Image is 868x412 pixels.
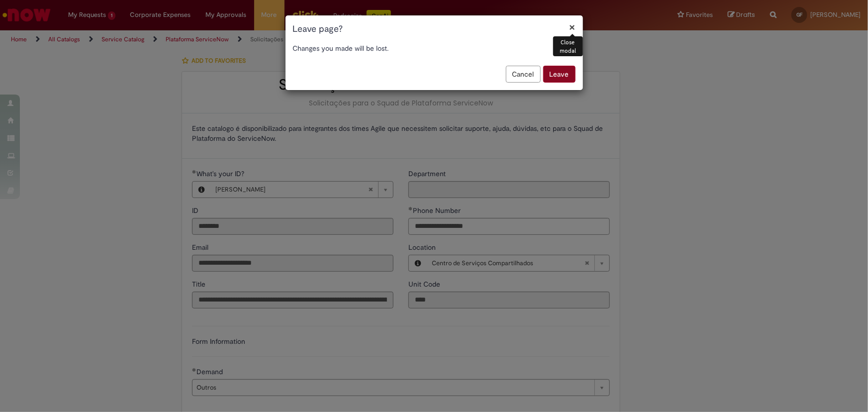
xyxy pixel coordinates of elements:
button: Close modal [570,22,576,32]
p: Changes you made will be lost. [293,43,576,53]
button: Leave [543,66,576,83]
h1: Leave page? [293,23,576,36]
button: Cancel [506,66,541,83]
div: Close modal [553,36,583,56]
